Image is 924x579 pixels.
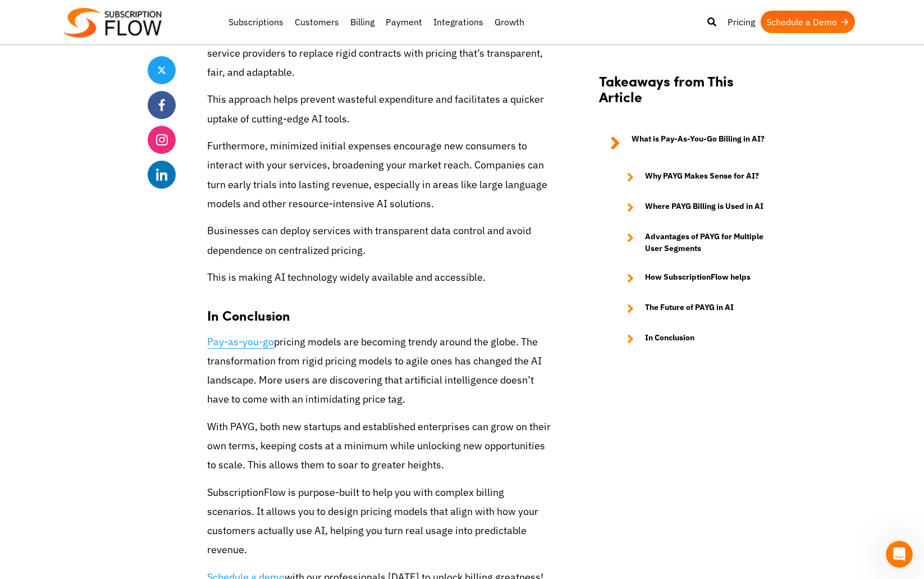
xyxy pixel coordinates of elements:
[207,221,553,259] p: Businesses can deploy services with transparent data control and avoid dependence on centralized ...
[428,11,489,33] a: Integrations
[489,11,530,33] a: Growth
[616,302,765,315] a: The Future of PAYG in AI
[207,335,274,349] a: Pay-as-you-go
[207,24,553,82] p: As businesses demand greater control over their data, PAYG enables service providers to replace r...
[616,170,765,184] a: Why PAYG Makes Sense for AI?
[645,271,751,285] strong: How SubscriptionFlow helps
[616,200,765,214] a: Where PAYG Billing is Used in AI
[207,90,553,128] p: This approach helps prevent wasteful expenditure and facilitates a quicker uptake of cutting-edge...
[886,541,913,568] iframe: Intercom live chat
[616,271,765,285] a: How SubscriptionFlow helps
[645,231,765,254] strong: Advantages of PAYG for Multiple User Segments
[207,417,553,475] p: With PAYG, both new startups and established enterprises can grow on their own terms, keeping cos...
[632,133,765,153] strong: What is Pay-As-You-Go Billing in AI?
[616,231,765,254] a: Advantages of PAYG for Multiple User Segments
[207,483,553,560] p: SubscriptionFlow is purpose-built to help you with complex billing scenarios. It allows you to de...
[645,332,694,345] strong: In Conclusion
[289,11,345,33] a: Customers
[722,11,761,33] a: Pricing
[207,306,290,325] strong: In Conclusion
[599,72,765,116] h2: Takeaways from This Article
[223,11,289,33] a: Subscriptions
[645,170,759,184] strong: Why PAYG Makes Sense for AI?
[345,11,380,33] a: Billing
[645,302,734,315] strong: The Future of PAYG in AI
[761,11,855,33] a: Schedule a Demo
[599,133,765,153] a: What is Pay-As-You-Go Billing in AI?
[207,136,553,213] p: Furthermore, minimized initial expenses encourage new consumers to interact with your services, b...
[63,8,162,38] img: Subscriptionflow
[380,11,428,33] a: Payment
[207,332,553,409] p: pricing models are becoming trendy around the globe. The transformation from rigid pricing models...
[645,200,763,214] strong: Where PAYG Billing is Used in AI
[207,268,553,287] p: This is making AI technology widely available and accessible.
[616,332,765,345] a: In Conclusion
